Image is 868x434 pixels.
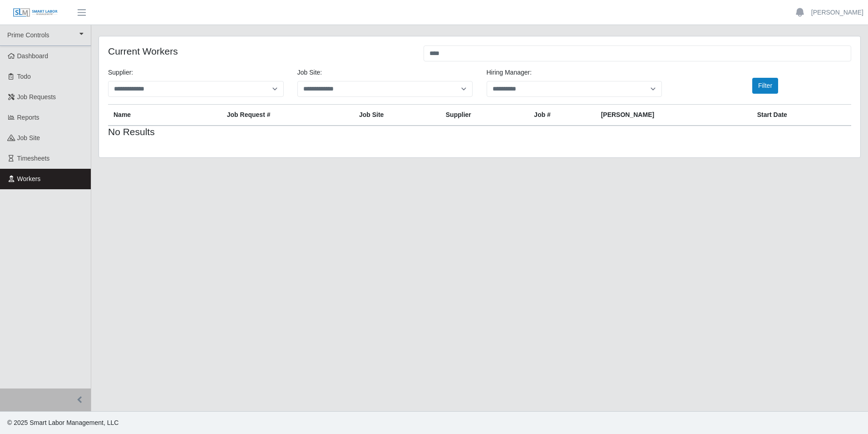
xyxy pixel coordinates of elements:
label: job site: [297,68,322,77]
th: [PERSON_NAME] [596,105,752,126]
a: [PERSON_NAME] [811,8,863,17]
span: © 2025 Smart Labor Management, LLC [7,419,118,426]
img: SLM Logo [13,8,58,18]
h4: No Results [108,126,222,137]
th: Job # [528,105,595,126]
span: job site [17,134,40,141]
th: Start Date [752,105,851,126]
th: Name [108,105,222,126]
span: Job Requests [17,93,56,101]
span: Todo [17,73,31,80]
span: Reports [17,114,39,121]
span: Timesheets [17,155,50,162]
label: Hiring Manager: [487,68,532,77]
h4: Current Workers [108,45,410,57]
th: Supplier [440,105,529,126]
th: job site [354,105,440,126]
label: Supplier: [108,68,133,77]
span: Dashboard [17,52,49,60]
span: Workers [17,175,41,182]
button: Filter [752,78,778,94]
th: Job Request # [222,105,354,126]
